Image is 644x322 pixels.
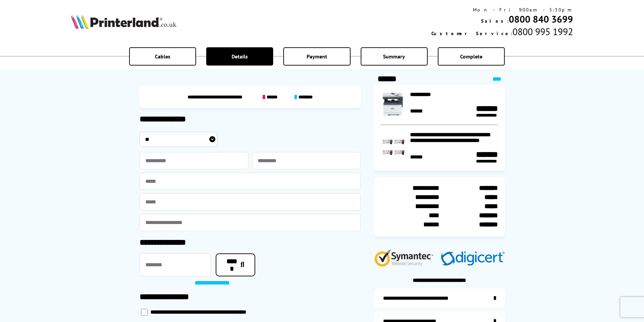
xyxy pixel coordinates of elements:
span: Payment [307,53,327,60]
span: Sales: [481,18,509,24]
a: 0800 840 3699 [509,13,573,25]
span: Complete [460,53,482,60]
span: 0800 995 1992 [512,25,573,38]
img: Printerland Logo [71,14,176,29]
a: additional-ink [374,289,505,307]
span: Customer Service: [431,30,512,36]
div: Mon - Fri 9:00am - 5:30pm [431,7,573,13]
span: Cables [155,53,170,60]
span: Summary [383,53,405,60]
span: Details [232,53,248,60]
